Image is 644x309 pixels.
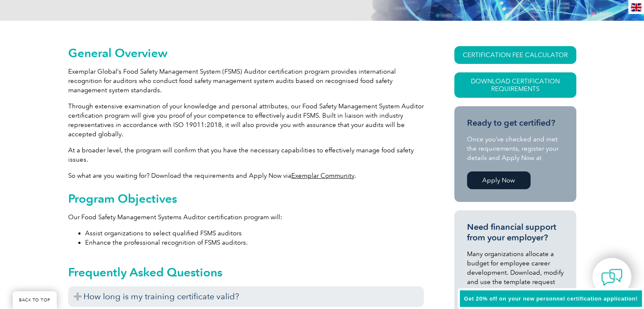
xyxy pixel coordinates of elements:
img: contact-chat.png [601,267,622,288]
a: CERTIFICATION FEE CALCULATOR [454,46,576,64]
h2: General Overview [68,46,424,60]
li: Assist organizations to select qualified FSMS auditors [85,229,424,238]
a: BACK TO TOP [13,291,57,309]
p: Once you’ve checked and met the requirements, register your details and Apply Now at [467,135,564,163]
h3: Ready to get certified? [467,118,564,128]
a: Download Certification Requirements [454,72,576,98]
p: Through extensive examination of your knowledge and personal attributes, our Food Safety Manageme... [68,102,424,139]
p: Exemplar Global’s Food Safety Management System (FSMS) Auditor certification program provides int... [68,67,424,95]
p: Our Food Safety Management Systems Auditor certification program will: [68,212,424,222]
h2: Program Objectives [68,192,424,205]
a: Apply Now [467,171,531,189]
h3: Need financial support from your employer? [467,222,564,243]
p: So what are you waiting for? Download the requirements and Apply Now via . [68,171,424,180]
p: Many organizations allocate a budget for employee career development. Download, modify and use th... [467,249,564,305]
a: Exemplar Community [291,172,354,179]
span: Get 20% off on your new personnel certification application! [464,295,638,302]
h3: How long is my training certificate valid? [68,286,424,307]
img: en [631,3,641,11]
li: Enhance the professional recognition of FSMS auditors. [85,238,424,247]
h2: Frequently Asked Questions [68,265,424,279]
p: At a broader level, the program will confirm that you have the necessary capabilities to effectiv... [68,146,424,164]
